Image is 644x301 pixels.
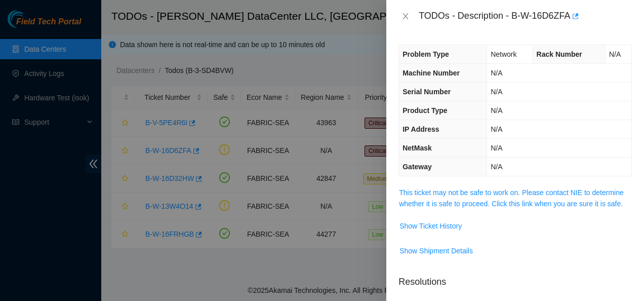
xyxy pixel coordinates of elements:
[399,220,462,232] span: Show Ticket History
[402,125,439,133] span: IP Address
[609,50,621,58] span: N/A
[402,88,451,96] span: Serial Number
[419,8,632,24] div: TODOs - Description - B-W-16D6ZFA
[402,144,432,152] span: NetMask
[401,12,410,20] span: close
[402,69,460,77] span: Machine Number
[491,50,516,58] span: Network
[537,50,582,58] span: Rack Number
[491,106,502,115] span: N/A
[491,88,502,96] span: N/A
[399,245,473,256] span: Show Shipment Details
[398,267,632,289] p: Resolutions
[491,125,502,133] span: N/A
[491,69,502,77] span: N/A
[399,218,462,234] button: Show Ticket History
[491,144,502,152] span: N/A
[398,12,413,21] button: Close
[402,106,447,115] span: Product Type
[399,243,473,259] button: Show Shipment Details
[491,163,502,171] span: N/A
[402,163,432,171] span: Gateway
[402,50,449,58] span: Problem Type
[399,189,624,208] a: This ticket may not be safe to work on. Please contact NIE to determine whether it is safe to pro...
